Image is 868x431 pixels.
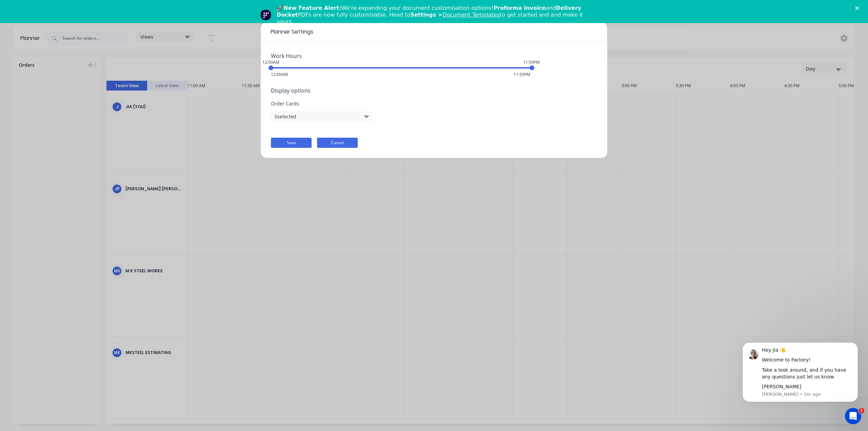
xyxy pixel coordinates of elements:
[855,6,862,10] div: Close
[271,138,312,148] button: Save
[271,52,597,60] span: Work Hours
[271,100,597,107] span: Order Cards
[271,72,288,78] span: 12:00AM
[277,5,597,25] div: 🚀 We're expanding your document customisation options! and PDFs are now fully customisable. Head ...
[732,332,868,413] iframe: Intercom notifications message
[410,12,500,18] b: Settings >
[442,12,500,18] a: Document Templates
[271,28,313,36] span: Planner Settings
[271,86,597,95] span: Display options
[277,5,581,18] b: Delivery Docket
[523,59,540,65] div: 11:59PM
[845,408,861,424] iframe: Intercom live chat
[271,111,373,121] button: 5selected
[260,9,271,20] img: Profile image for Team
[317,138,358,148] button: Cancel
[283,5,341,11] b: New Feature Alert:
[262,59,279,65] div: 12:00AM
[859,408,864,413] span: 1
[514,72,530,78] span: 11:59PM
[493,5,546,11] b: Proforma Invoice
